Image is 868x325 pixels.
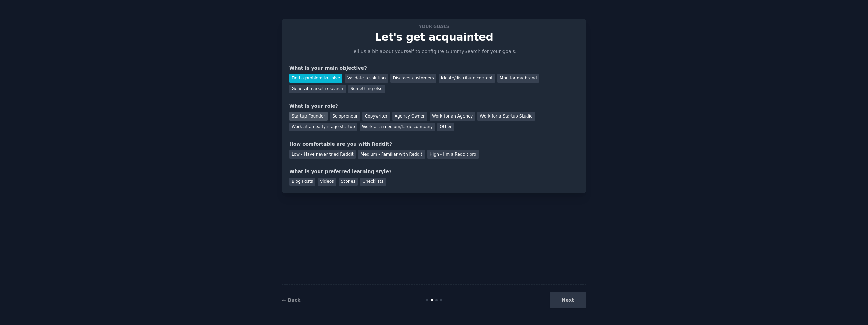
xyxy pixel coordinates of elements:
[392,112,427,121] div: Agency Owner
[289,123,357,131] div: Work at an early stage startup
[390,74,436,83] div: Discover customers
[289,150,356,159] div: Low - Have never tried Reddit
[318,178,336,186] div: Videos
[360,123,435,131] div: Work at a medium/large company
[289,141,579,148] div: How comfortable are you with Reddit?
[418,23,450,30] span: Your goals
[349,48,519,55] p: Tell us a bit about yourself to configure GummySearch for your goals.
[348,85,385,93] div: Something else
[289,178,315,186] div: Blog Posts
[289,103,579,110] div: What is your role?
[289,168,579,175] div: What is your preferred learning style?
[427,150,479,159] div: High - I'm a Reddit pro
[497,74,539,83] div: Monitor my brand
[289,65,579,72] div: What is your main objective?
[289,112,328,121] div: Startup Founder
[360,178,386,186] div: Checklists
[358,150,425,159] div: Medium - Familiar with Reddit
[289,74,342,83] div: Find a problem to solve
[362,112,390,121] div: Copywriter
[339,178,358,186] div: Stories
[345,74,388,83] div: Validate a solution
[330,112,360,121] div: Solopreneur
[282,297,300,303] a: ← Back
[289,85,346,93] div: General market research
[430,112,475,121] div: Work for an Agency
[477,112,535,121] div: Work for a Startup Studio
[439,74,495,83] div: Ideate/distribute content
[289,31,579,43] p: Let's get acquainted
[437,123,454,131] div: Other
